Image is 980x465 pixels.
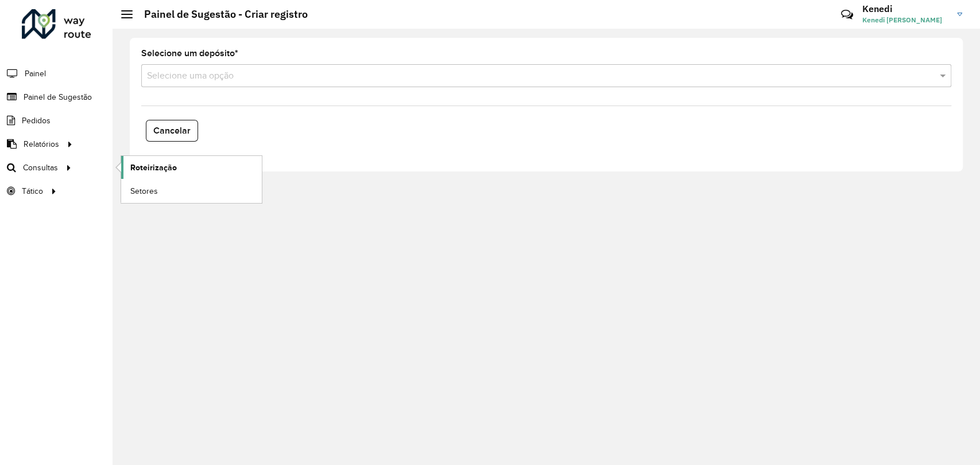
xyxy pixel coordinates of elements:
span: Relatórios [24,138,59,150]
span: Consultas [23,162,58,174]
a: Roteirização [121,156,262,179]
span: Pedidos [22,115,51,127]
span: Kenedi [PERSON_NAME] [862,15,948,25]
span: Painel [25,68,46,80]
button: Cancelar [146,120,198,142]
span: Roteirização [130,162,177,174]
h2: Painel de Sugestão - Criar registro [133,8,308,21]
h3: Kenedi [862,3,948,14]
label: Selecione um depósito [141,46,238,60]
a: Setores [121,179,262,202]
span: Painel de Sugestão [24,91,92,103]
span: Tático [22,185,43,197]
span: Cancelar [153,126,191,135]
span: Setores [130,185,158,197]
a: Contato Rápido [835,2,859,27]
